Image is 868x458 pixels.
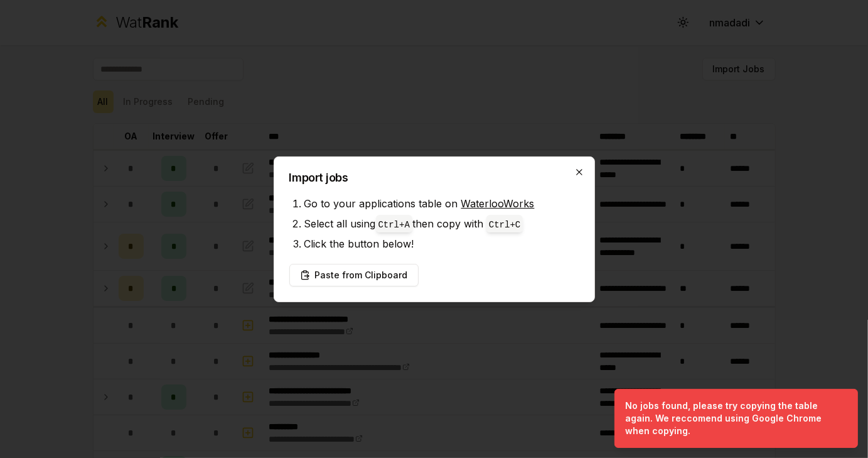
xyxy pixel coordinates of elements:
[304,194,579,214] li: Go to your applications table on
[625,400,842,437] div: No jobs found, please try copying the table again. We reccomend using Google Chrome when copying.
[461,197,535,210] a: WaterlooWorks
[289,172,579,183] h2: Import jobs
[304,234,579,254] li: Click the button below!
[289,264,419,286] button: Paste from Clipboard
[378,220,410,230] code: Ctrl+ A
[489,220,520,230] code: Ctrl+ C
[304,214,579,234] li: Select all using then copy with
